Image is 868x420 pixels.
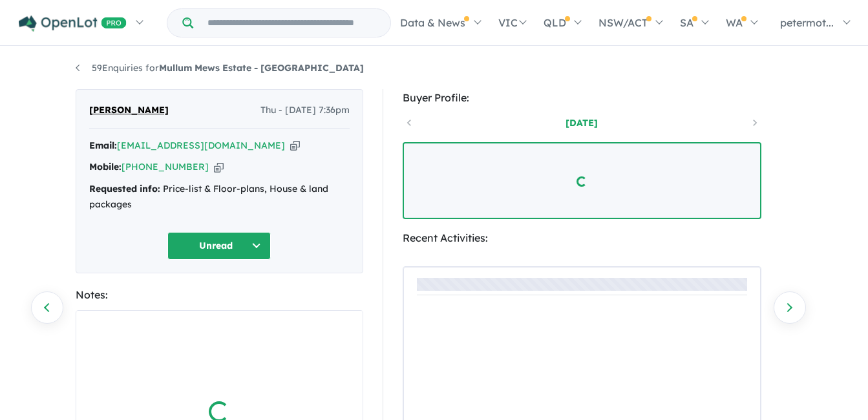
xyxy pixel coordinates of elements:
[19,16,127,32] img: Openlot PRO Logo White
[89,182,350,213] div: Price-list & Floor-plans, House & land packages
[76,62,364,74] a: 59Enquiries forMullum Mews Estate - [GEOGRAPHIC_DATA]
[89,103,169,118] span: [PERSON_NAME]
[117,140,285,151] a: [EMAIL_ADDRESS][DOMAIN_NAME]
[76,286,363,304] div: Notes:
[260,103,350,118] span: Thu - [DATE] 7:36pm
[167,232,271,260] button: Unread
[89,140,117,151] strong: Email:
[214,160,224,174] button: Copy
[159,62,364,74] strong: Mullum Mews Estate - [GEOGRAPHIC_DATA]
[403,229,761,247] div: Recent Activities:
[780,16,834,29] span: petermot...
[89,161,122,173] strong: Mobile:
[290,139,300,152] button: Copy
[76,61,793,76] nav: breadcrumb
[527,116,637,129] a: [DATE]
[89,183,160,194] strong: Requested info:
[122,161,209,173] a: [PHONE_NUMBER]
[403,89,761,107] div: Buyer Profile:
[196,9,388,37] input: Try estate name, suburb, builder or developer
